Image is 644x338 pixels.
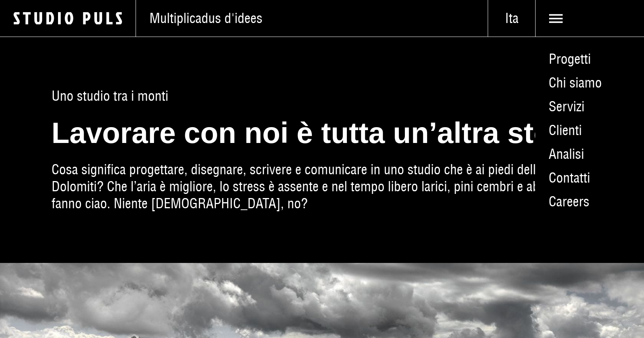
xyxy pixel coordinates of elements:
span: Uno studio tra i monti [52,88,592,104]
span: Ita [488,10,535,27]
a: Analisi [535,142,644,166]
a: Clienti [535,118,644,142]
h1: Lavorare con noi è tutta un’altra storia [52,118,592,147]
a: Chi siamo [535,71,644,95]
a: Servizi [535,95,644,118]
a: Progetti [535,47,644,71]
p: Cosa significa progettare, disegnare, scrivere e comunicare in uno studio che è ai piedi delle Do... [52,147,592,212]
a: Contatti [535,166,644,190]
span: Multiplicadus d'idees [150,10,262,27]
a: Careers [535,190,644,214]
